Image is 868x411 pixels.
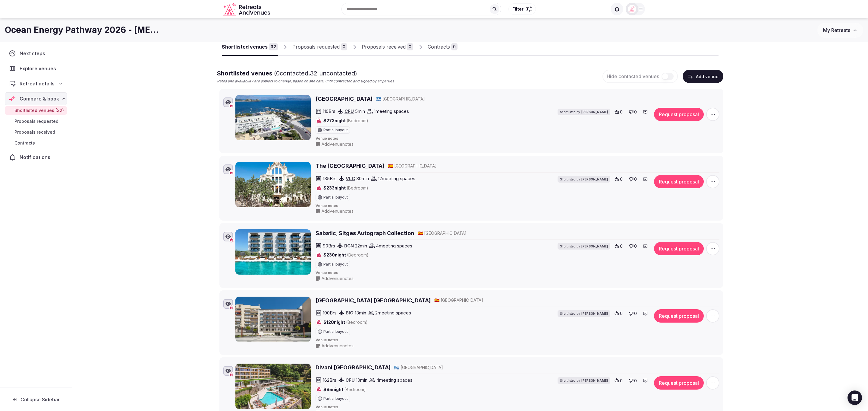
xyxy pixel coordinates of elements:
span: Compare & book [20,95,59,102]
span: Retreat details [20,80,55,87]
div: Open Intercom Messenger [848,390,862,405]
button: Request proposal [654,242,704,255]
h1: Ocean Energy Pathway 2026 - [MEDICAL_DATA] [5,24,159,36]
span: Filter [512,6,524,12]
a: Shortlisted venues (32) [5,106,67,115]
a: Contracts [5,139,67,147]
a: Notifications [5,151,67,164]
a: Next steps [5,47,67,60]
button: Request proposal [654,108,704,121]
a: Proposals requested [5,117,67,126]
span: Collapse Sidebar [20,397,60,403]
button: My Retreats [817,23,863,38]
span: (Bedroom) [344,387,366,392]
button: Collapse Sidebar [5,393,67,406]
span: Venue notes [316,405,719,410]
button: Request proposal [654,309,704,323]
span: Explore venues [20,65,58,72]
a: Visit the homepage [223,2,271,16]
span: Proposals received [14,129,55,135]
a: Explore venues [5,62,67,75]
button: Request proposal [654,175,704,188]
a: Proposals received [5,128,67,136]
span: My Retreats [823,27,850,33]
span: Contracts [14,140,35,146]
span: Notifications [20,154,53,161]
span: Partial buyout [323,397,348,400]
span: Shortlisted venues (32) [14,107,64,113]
span: Next steps [20,50,48,57]
img: Divani Corfu Palace [235,364,311,409]
img: miaceralde [628,5,636,13]
span: $85 night [323,387,366,393]
span: Proposals requested [14,118,58,124]
button: Filter [508,3,536,15]
button: Request proposal [654,376,704,390]
svg: Retreats and Venues company logo [223,2,271,16]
